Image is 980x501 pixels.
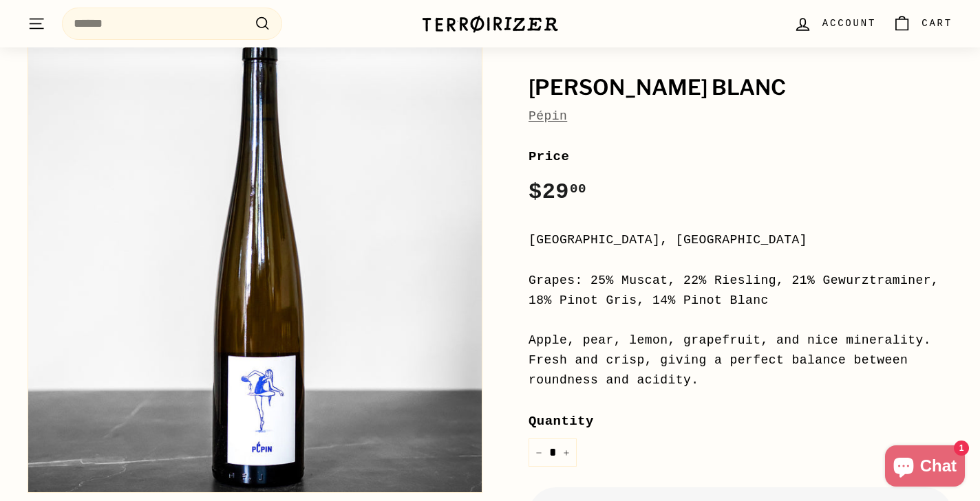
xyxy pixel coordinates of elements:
[529,438,549,467] button: Reduce item quantity by one
[556,438,577,467] button: Increase item quantity by one
[529,411,952,432] label: Quantity
[529,146,952,167] label: Price
[529,230,952,250] div: [GEOGRAPHIC_DATA], [GEOGRAPHIC_DATA]
[529,109,567,123] a: Pépin
[881,445,969,490] inbox-online-store-chat: Shopify online store chat
[529,179,586,205] span: $29
[884,3,961,44] a: Cart
[529,76,952,100] h1: [PERSON_NAME] Blanc
[529,438,577,467] input: quantity
[822,16,876,31] span: Account
[529,271,952,311] div: Grapes: 25% Muscat, 22% Riesling, 21% Gewurztraminer, 18% Pinot Gris, 14% Pinot Blanc
[28,39,482,492] img: Pépin Blanc
[529,331,952,390] div: Apple, pear, lemon, grapefruit, and nice minerality. Fresh and crisp, giving a perfect balance be...
[922,16,952,31] span: Cart
[785,3,884,44] a: Account
[570,181,586,197] sup: 00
